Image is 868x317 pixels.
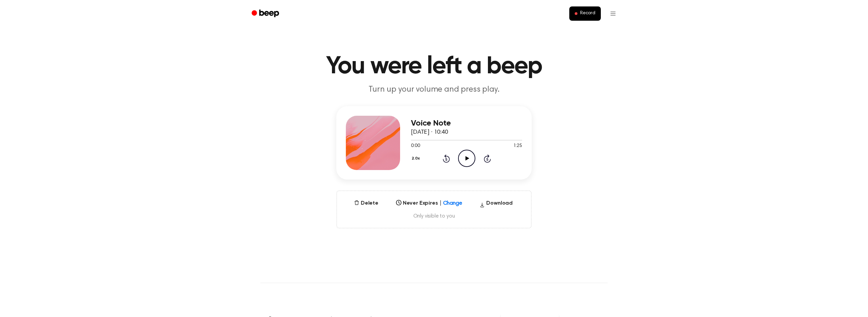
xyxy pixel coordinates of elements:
span: 0:00 [411,143,420,150]
button: Record [569,6,601,21]
span: [DATE] · 10:40 [411,129,448,135]
button: Download [477,199,515,210]
span: Record [580,11,595,17]
button: Open menu [605,5,621,22]
span: Only visible to you [345,213,523,220]
p: Turn up your volume and press play. [304,84,564,95]
h3: Voice Note [411,119,522,128]
span: 1:25 [513,143,522,150]
a: Beep [247,7,285,20]
h1: You were left a beep [260,54,608,79]
button: 2.0x [411,153,422,164]
button: Delete [351,199,381,207]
